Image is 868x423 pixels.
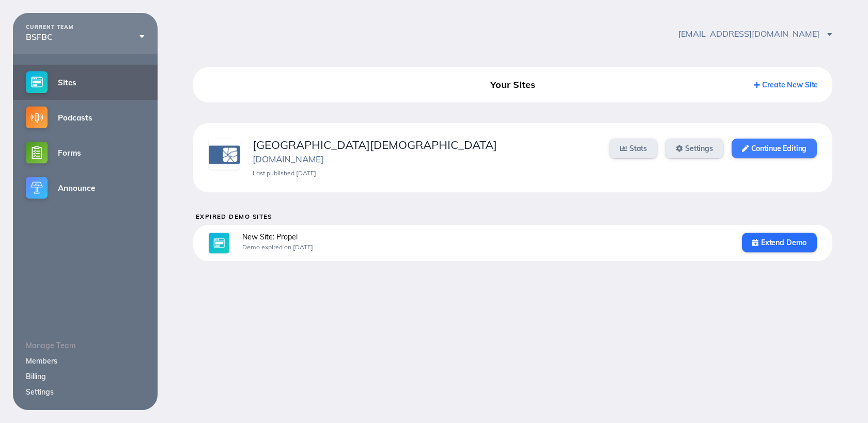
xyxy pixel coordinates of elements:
[13,65,158,100] a: Sites
[253,170,597,177] div: Last published [DATE]
[26,32,145,41] div: BSFBC
[209,139,240,170] img: yq5zxkx1cggc1jet.png
[26,71,48,93] img: sites-small@2x.png
[253,139,597,152] div: [GEOGRAPHIC_DATA][DEMOGRAPHIC_DATA]
[411,75,615,94] div: Your Sites
[13,170,158,205] a: Announce
[242,233,729,241] div: New Site: Propel
[26,24,145,31] div: CURRENT TEAM
[26,341,75,350] span: Manage Team
[209,233,229,253] img: sites-large@2x.jpg
[196,213,833,220] h5: Expired Demo Sites
[26,356,57,366] a: Members
[26,142,48,163] img: forms-small@2x.png
[13,135,158,170] a: Forms
[678,28,832,39] span: [EMAIL_ADDRESS][DOMAIN_NAME]
[26,372,46,381] a: Billing
[242,244,729,251] div: Demo expired on [DATE]
[610,139,657,158] a: Stats
[665,139,723,158] a: Settings
[26,387,54,397] a: Settings
[253,154,323,164] a: [DOMAIN_NAME]
[754,80,818,89] a: Create New Site
[742,233,817,252] a: Extend Demo
[26,107,48,128] img: podcasts-small@2x.png
[732,139,817,158] a: Continue Editing
[26,177,48,199] img: announce-small@2x.png
[13,100,158,135] a: Podcasts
